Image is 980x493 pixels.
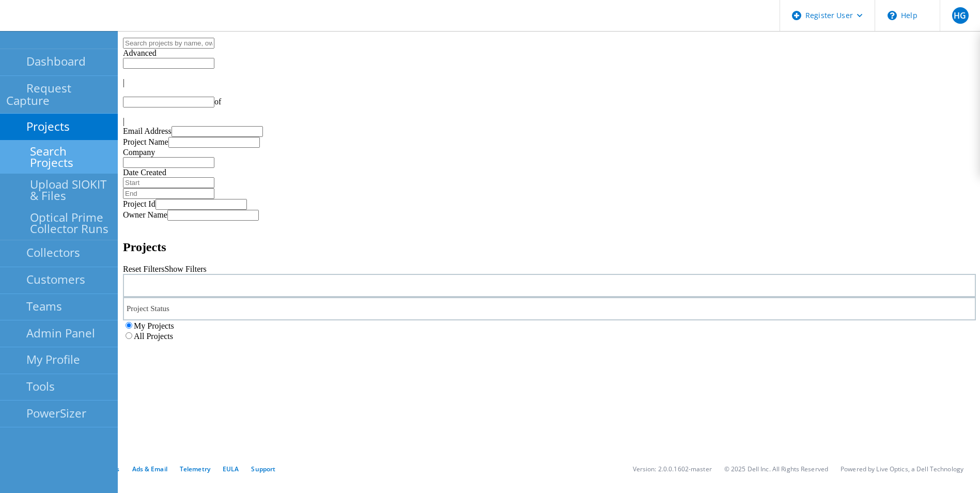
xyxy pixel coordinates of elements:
a: Ads & Email [132,465,167,473]
a: Reset Filters [123,265,164,273]
input: End [123,188,214,199]
a: Support [251,465,275,473]
div: Project Status [123,297,976,320]
label: Date Created [123,168,166,177]
span: Advanced [123,49,157,57]
a: Show Filters [164,265,206,273]
label: Email Address [123,127,172,135]
input: Search projects by name, owner, ID, company, etc [123,38,214,49]
svg: \n [888,11,897,20]
span: of [214,97,221,106]
label: Project Id [123,199,155,208]
b: Projects [123,240,166,254]
a: Telemetry [180,465,210,473]
div: | [123,78,976,87]
a: EULA [223,465,239,473]
label: Owner Name [123,210,167,219]
label: Project Name [123,137,168,146]
label: My Projects [134,321,174,330]
li: Version: 2.0.0.1602-master [633,465,712,473]
label: All Projects [134,332,173,341]
span: HG [954,11,966,20]
a: Live Optics Dashboard [10,20,121,29]
input: Start [123,177,214,188]
li: © 2025 Dell Inc. All Rights Reserved [724,465,828,473]
div: | [123,117,976,126]
li: Powered by Live Optics, a Dell Technology [841,465,963,473]
label: Company [123,148,155,157]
